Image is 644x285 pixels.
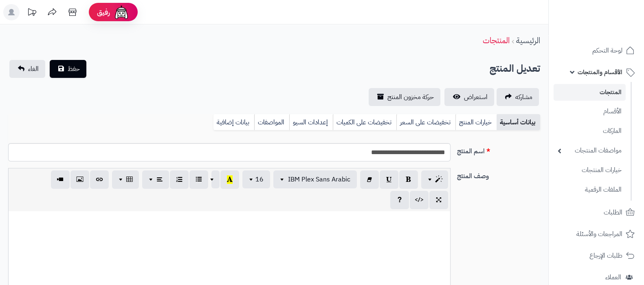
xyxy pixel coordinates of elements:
label: اسم المنتج [454,143,543,156]
a: لوحة التحكم [554,41,639,60]
a: بيانات إضافية [213,114,254,130]
a: خيارات المنتجات [554,161,626,179]
span: لوحة التحكم [592,45,622,56]
span: مشاركه [515,92,532,102]
a: الأقسام [554,103,626,120]
a: المنتجات [483,34,510,46]
img: logo-2.png [589,20,636,38]
span: استعراض [464,92,488,102]
a: خيارات المنتج [455,114,497,130]
a: الملفات الرقمية [554,181,626,199]
a: استعراض [444,88,494,106]
span: حفظ [68,64,80,74]
span: الغاء [28,64,39,74]
a: بيانات أساسية [497,114,540,130]
a: مشاركه [497,88,539,106]
h2: تعديل المنتج [490,60,540,77]
a: المراجعات والأسئلة [554,224,639,244]
a: مواصفات المنتجات [554,142,626,159]
img: ai-face.png [113,4,130,20]
span: طلبات الإرجاع [589,250,622,261]
a: الطلبات [554,203,639,222]
button: 16 [242,170,270,188]
a: تحديثات المنصة [22,4,42,22]
a: تخفيضات على السعر [396,114,455,130]
a: الرئيسية [516,34,540,46]
span: 16 [255,175,264,184]
span: الأقسام والمنتجات [578,66,622,78]
a: إعدادات السيو [289,114,333,130]
a: الغاء [9,60,45,78]
span: الطلبات [604,207,622,218]
span: IBM Plex Sans Arabic [288,175,350,184]
a: تخفيضات على الكميات [333,114,396,130]
label: وصف المنتج [454,168,543,181]
span: المراجعات والأسئلة [576,228,622,240]
a: المنتجات [554,84,626,101]
button: حفظ [50,60,86,78]
a: طلبات الإرجاع [554,246,639,265]
span: حركة مخزون المنتج [387,92,434,102]
span: رفيق [97,7,110,17]
a: الماركات [554,122,626,140]
a: حركة مخزون المنتج [369,88,440,106]
span: العملاء [605,272,621,283]
a: المواصفات [254,114,289,130]
button: IBM Plex Sans Arabic [273,170,357,188]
